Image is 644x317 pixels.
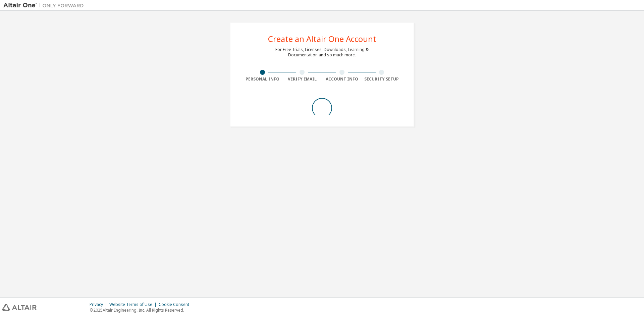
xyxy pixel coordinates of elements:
[3,2,87,9] img: Altair One
[109,302,159,307] div: Website Terms of Use
[362,76,402,82] div: Security Setup
[282,76,322,82] div: Verify Email
[2,304,37,311] img: altair_logo.svg
[322,76,362,82] div: Account Info
[90,307,193,313] p: © 2025 Altair Engineering, Inc. All Rights Reserved.
[268,35,376,43] div: Create an Altair One Account
[275,47,369,58] div: For Free Trials, Licenses, Downloads, Learning & Documentation and so much more.
[243,76,282,82] div: Personal Info
[159,302,193,307] div: Cookie Consent
[90,302,109,307] div: Privacy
